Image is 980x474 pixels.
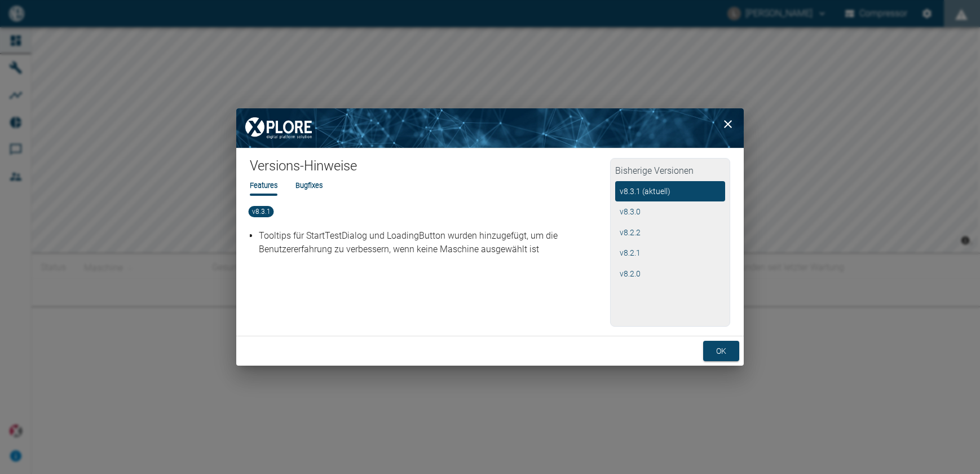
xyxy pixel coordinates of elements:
[295,180,323,191] li: Bugfixes
[615,201,725,222] button: v8.3.0
[249,206,274,217] span: v8.3.1
[236,108,744,148] img: background image
[250,180,277,191] li: Features
[615,243,725,264] button: v8.2.1
[717,113,739,135] button: close
[615,163,725,181] h2: Bisherige Versionen
[236,108,321,148] img: XPLORE Logo
[615,181,725,202] button: v8.3.1 (aktuell)
[703,341,739,362] button: ok
[615,222,725,243] button: v8.2.2
[259,229,607,256] p: Tooltips für StartTestDialog und LoadingButton wurden hinzugefügt, um die Benutzererfahrung zu ve...
[250,157,610,180] h1: Versions-Hinweise
[615,264,725,284] button: v8.2.0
